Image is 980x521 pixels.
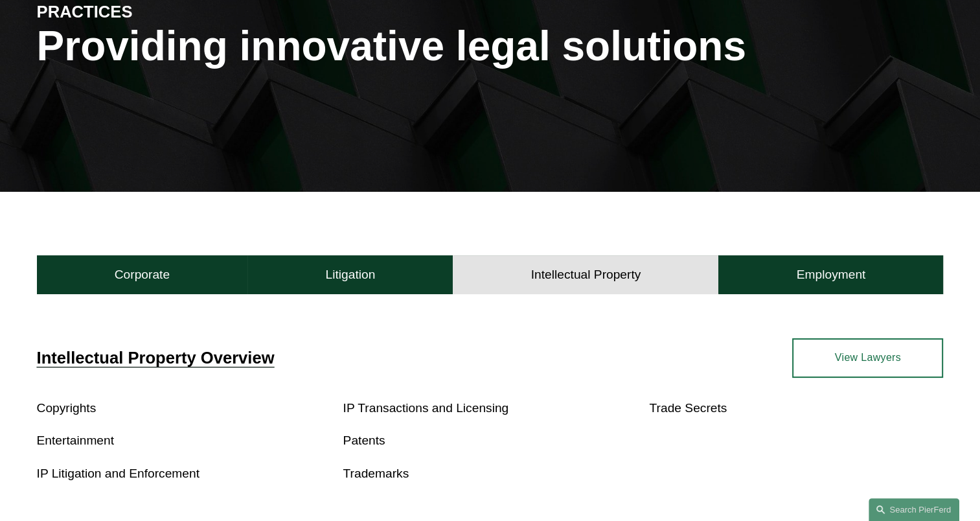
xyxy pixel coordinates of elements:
[325,267,375,283] h4: Litigation
[343,434,385,447] a: Patents
[37,467,199,480] a: IP Litigation and Enforcement
[792,338,943,377] a: View Lawyers
[343,401,509,415] a: IP Transactions and Licensing
[649,401,727,415] a: Trade Secrets
[37,23,944,70] h1: Providing innovative legal solutions
[37,1,264,22] h4: PRACTICES
[531,267,641,283] h4: Intellectual Property
[343,467,409,480] a: Trademarks
[37,349,275,367] a: Intellectual Property Overview
[797,267,866,283] h4: Employment
[869,498,959,521] a: Search this site
[37,401,97,415] a: Copyrights
[115,267,170,283] h4: Corporate
[37,434,114,447] a: Entertainment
